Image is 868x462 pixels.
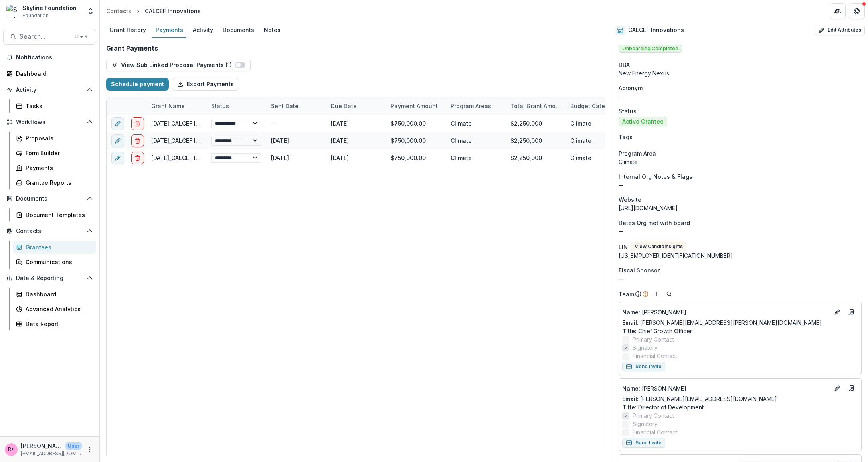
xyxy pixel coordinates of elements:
div: CALCEF Innovations [145,7,201,15]
a: Activity [190,22,216,38]
a: Go to contact [845,382,858,395]
button: Open Activity [3,83,96,96]
span: Data & Reporting [16,275,83,282]
div: Grant Name [146,102,190,110]
span: Name : [622,309,640,316]
span: Dates Org met with board [619,219,690,227]
span: Notifications [16,54,93,61]
div: Payments [152,24,186,36]
p: -- [619,227,862,235]
button: Search [664,289,674,299]
div: Total Grant Amount [506,97,565,115]
button: Send Invite [622,362,665,371]
div: Documents [219,24,257,36]
div: Advanced Analytics [26,305,90,313]
a: Grantees [13,241,96,254]
div: Communications [26,258,90,266]
div: Climate [451,136,472,145]
p: Chief Growth Officer [622,327,858,335]
button: edit [111,152,124,164]
div: Status [206,102,234,110]
div: -- [619,274,862,283]
span: Financial Contact [633,352,677,360]
div: Total Grant Amount [506,102,565,110]
div: New Energy Nexus [619,69,862,77]
a: Dashboard [3,67,96,80]
div: Climate [451,119,472,128]
button: View Sub Linked Proposal Payments (1) [106,59,251,71]
p: Director of Development [622,403,858,411]
a: Documents [219,22,257,38]
div: Sent Date [266,102,303,110]
button: Open Workflows [3,116,96,128]
span: Workflows [16,119,83,126]
div: ⌘ + K [73,32,89,41]
span: Status [619,107,637,115]
button: Edit [832,307,842,317]
a: Name: [PERSON_NAME] [622,308,829,316]
div: $750,000.00 [386,115,446,132]
a: Payments [13,161,96,174]
a: [DATE]_CALCEF Innovations_2250000 [151,137,254,144]
a: Form Builder [13,146,96,160]
p: Climate [619,158,862,166]
div: Budget Category [565,97,645,115]
span: Tags [619,133,633,141]
div: Data Report [26,320,90,328]
div: Dashboard [26,290,90,298]
span: Acronym [619,84,643,92]
h2: Grant Payments [106,45,158,52]
span: Documents [16,195,83,202]
button: delete [131,117,144,130]
div: Climate [570,119,591,128]
span: Email: [622,319,639,326]
div: Program Areas [446,97,506,115]
img: Skyline Foundation [6,5,19,18]
a: Proposals [13,132,96,145]
button: Get Help [849,3,865,19]
div: Skyline Foundation [22,4,77,12]
div: Sent Date [266,97,326,115]
div: $750,000.00 [386,149,446,166]
button: edit [111,134,124,147]
div: Proposals [26,134,90,142]
p: User [65,442,82,450]
span: Program Area [619,149,656,158]
button: Search... [3,29,96,45]
a: Contacts [103,5,134,17]
div: $2,250,000 [506,115,565,132]
a: [DATE]_CALCEF Innovations_2250000 [151,120,254,127]
div: Due Date [326,102,362,110]
div: $2,250,000 [506,149,565,166]
div: Payment Amount [386,97,446,115]
span: Search... [20,33,70,40]
a: Communications [13,255,96,269]
button: Open entity switcher [85,3,96,19]
p: [PERSON_NAME] [622,308,829,316]
a: Name: [PERSON_NAME] [622,384,829,393]
div: Form Builder [26,149,90,157]
div: Grant Name [146,97,206,115]
div: Budget Category [565,102,622,110]
span: Fiscal Sponsor [619,266,660,274]
button: Partners [830,3,846,19]
div: Payments [26,164,90,172]
span: Signatory [633,420,658,428]
p: [PERSON_NAME] [622,384,829,393]
a: [URL][DOMAIN_NAME] [619,205,678,211]
a: Dashboard [13,288,96,301]
a: Data Report [13,317,96,330]
div: [DATE] [266,149,326,166]
div: Document Templates [26,211,90,219]
span: Primary Contact [633,411,674,420]
button: View CandidInsights [631,242,686,251]
span: Activity [16,87,83,93]
button: Open Data & Reporting [3,272,96,284]
p: [PERSON_NAME] <[PERSON_NAME][EMAIL_ADDRESS][DOMAIN_NAME]> [21,442,62,450]
a: [DATE]_CALCEF Innovations_2250000 [151,154,254,161]
div: Grantee Reports [26,178,90,187]
div: Tasks [26,102,90,110]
